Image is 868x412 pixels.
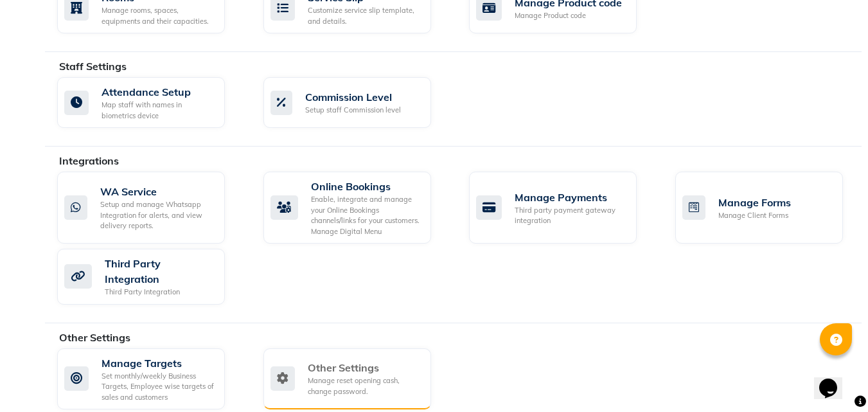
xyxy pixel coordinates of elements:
div: Manage Forms [718,195,791,210]
div: Commission Level [305,89,401,105]
div: Map staff with names in biometrics device [102,100,215,121]
div: Online Bookings [311,179,421,194]
div: Enable, integrate and manage your Online Bookings channels/links for your customers. Manage Digit... [311,194,421,237]
a: Attendance SetupMap staff with names in biometrics device [57,77,244,128]
div: Other Settings [308,360,421,375]
div: Set monthly/weekly Business Targets, Employee wise targets of sales and customers [102,371,215,403]
a: Third Party IntegrationThird Party Integration [57,249,244,305]
a: WA ServiceSetup and manage Whatsapp Integration for alerts, and view delivery reports. [57,172,244,244]
div: Third party payment gateway integration [515,205,626,226]
a: Manage FormsManage Client Forms [675,172,862,244]
div: Manage rooms, spaces, equipments and their capacities. [102,5,215,26]
iframe: chat widget [814,361,855,399]
a: Other SettingsManage reset opening cash, change password. [263,348,450,410]
a: Online BookingsEnable, integrate and manage your Online Bookings channels/links for your customer... [263,172,450,244]
div: Manage Client Forms [718,210,791,221]
div: Manage Targets [102,355,215,371]
div: Customize service slip template, and details. [308,5,421,26]
div: Attendance Setup [102,84,215,100]
a: Manage PaymentsThird party payment gateway integration [469,172,656,244]
div: WA Service [100,184,215,199]
div: Third Party Integration [105,287,215,298]
div: Setup staff Commission level [305,105,401,116]
div: Manage reset opening cash, change password. [308,375,421,397]
div: Third Party Integration [105,256,215,287]
div: Setup and manage Whatsapp Integration for alerts, and view delivery reports. [100,199,215,231]
a: Manage TargetsSet monthly/weekly Business Targets, Employee wise targets of sales and customers [57,348,244,410]
div: Manage Payments [515,190,626,205]
div: Manage Product code [515,10,622,21]
a: Commission LevelSetup staff Commission level [263,77,450,128]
